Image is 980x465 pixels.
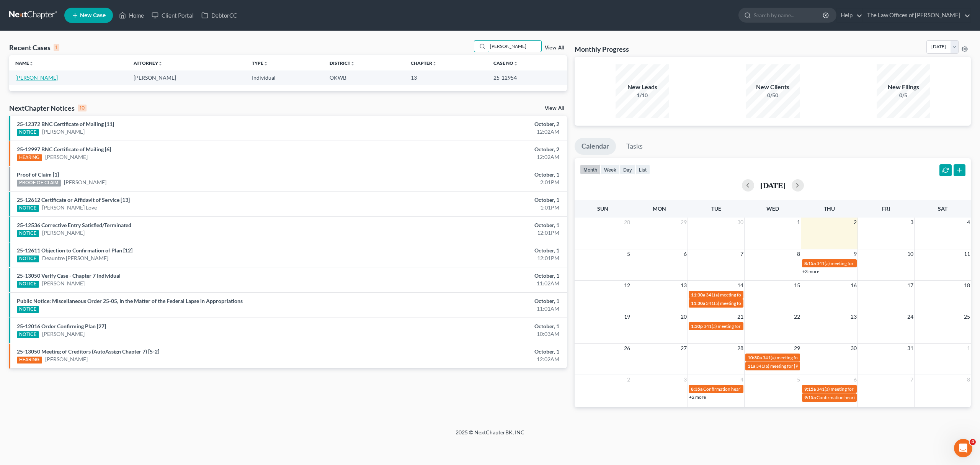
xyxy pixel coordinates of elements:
span: 14 [737,281,744,290]
a: 25-13050 Meeting of Creditors (AutoAssign Chapter 7) [5-2] [17,348,159,355]
a: Public Notice: Miscellaneous Order 25-05, In the Matter of the Federal Lapse in Appropriations [17,298,243,304]
a: Typeunfold_more [252,60,268,66]
span: 21 [737,312,744,321]
span: 29 [793,344,801,353]
span: 1 [796,218,801,227]
span: 31 [906,344,914,353]
div: October, 2 [384,120,559,128]
span: 29 [680,218,688,227]
span: Wed [766,205,779,212]
td: Individual [246,70,323,85]
div: NOTICE [17,281,39,288]
span: 26 [623,344,631,353]
div: NOTICE [17,129,39,136]
a: [PERSON_NAME] [42,330,85,338]
button: list [635,164,650,175]
span: 341(a) meeting for [PERSON_NAME] [706,300,780,306]
a: Chapterunfold_more [411,60,437,66]
a: +3 more [802,269,819,274]
div: HEARING [17,154,42,161]
div: 10 [78,105,87,111]
a: Case Nounfold_more [493,60,518,66]
div: October, 1 [384,348,559,355]
span: 30 [737,218,744,227]
div: New Clients [746,83,800,92]
a: [PERSON_NAME] [45,153,88,161]
div: 10:03AM [384,330,559,338]
a: [PERSON_NAME] [15,74,58,81]
div: HEARING [17,357,42,363]
a: Nameunfold_more [15,60,34,66]
span: 9:15a [804,395,816,400]
a: [PERSON_NAME] [64,178,106,186]
span: 22 [793,312,801,321]
div: 1 [54,44,59,51]
a: 25-12372 BNC Certificate of Mailing [11] [17,121,114,127]
span: 13 [680,281,688,290]
div: NOTICE [17,255,39,262]
span: 15 [793,281,801,290]
a: Deauntre [PERSON_NAME] [42,254,108,262]
div: NOTICE [17,230,39,237]
span: 10 [906,249,914,259]
div: 2:01PM [384,178,559,186]
span: 5 [626,249,631,259]
span: 8:35a [691,386,702,392]
a: Districtunfold_more [330,60,355,66]
span: 7 [740,249,744,259]
span: Sun [597,205,608,212]
span: 1:30p [691,323,703,329]
span: 11:30a [691,300,705,306]
i: unfold_more [158,61,163,66]
span: 17 [906,281,914,290]
div: 12:02AM [384,153,559,161]
div: October, 1 [384,272,559,280]
div: PROOF OF CLAIM [17,180,61,187]
span: 30 [850,344,857,353]
span: 9:15a [804,386,816,392]
button: month [580,164,601,175]
div: October, 2 [384,146,559,153]
a: View All [545,45,564,51]
span: 4 [970,439,976,445]
a: Calendar [575,138,616,155]
div: 1:01PM [384,204,559,211]
a: Home [115,8,148,22]
button: day [620,164,635,175]
span: 6 [683,249,688,259]
a: [PERSON_NAME] [42,280,85,287]
span: 341(a) meeting for [PERSON_NAME] [817,386,890,392]
a: 25-13050 Verify Case - Chapter 7 Individual [17,272,121,279]
span: 341(a) meeting for [PERSON_NAME] [756,363,830,369]
span: 8 [796,249,801,259]
div: 2025 © NextChapterBK, INC [272,429,708,442]
span: Tue [711,205,721,212]
a: View All [545,106,564,111]
a: 25-12536 Corrective Entry Satisfied/Terminated [17,222,131,228]
div: NOTICE [17,306,39,313]
span: 4 [966,218,971,227]
span: 1 [966,344,971,353]
h3: Monthly Progress [575,44,629,54]
i: unfold_more [350,61,355,66]
div: New Filings [877,83,930,92]
span: 341(a) meeting for [PERSON_NAME] [704,323,777,329]
i: unfold_more [29,61,34,66]
div: October, 1 [384,247,559,254]
div: NextChapter Notices [9,103,87,113]
span: 5 [796,375,801,384]
span: 7 [910,375,914,384]
a: Client Portal [148,8,198,22]
i: unfold_more [432,61,437,66]
span: 24 [906,312,914,321]
span: Mon [653,205,666,212]
div: New Leads [616,83,669,92]
div: 11:01AM [384,305,559,313]
span: Confirmation hearing for [PERSON_NAME] [703,386,790,392]
div: October, 1 [384,323,559,330]
span: 11a [748,363,755,369]
button: week [601,164,620,175]
a: [PERSON_NAME] [42,128,85,136]
span: 28 [623,218,631,227]
div: 11:02AM [384,280,559,287]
